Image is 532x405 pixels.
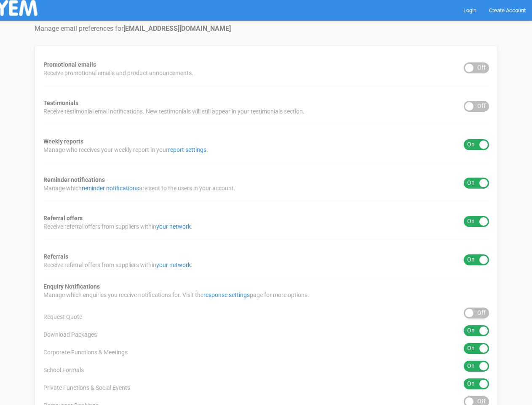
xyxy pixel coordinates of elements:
strong: Enquiry Notifications [43,283,100,290]
span: Receive promotional emails and product announcements. [43,69,193,77]
strong: Referrals [43,253,68,260]
span: Corporate Functions & Meetings [43,348,128,356]
span: Manage which are sent to the users in your account. [43,184,235,192]
a: your network [156,223,191,230]
strong: [EMAIL_ADDRESS][DOMAIN_NAME] [123,24,231,32]
strong: Promotional emails [43,61,96,68]
span: Receive testimonial email notifications. New testimonials will still appear in your testimonials ... [43,107,305,116]
span: Request Quote [43,313,82,321]
span: Receive referral offers from suppliers within . [43,222,192,231]
h4: Manage email preferences for [35,25,498,32]
a: reminder notifications [82,185,139,192]
a: report settings [168,146,206,153]
a: response settings [203,292,250,298]
strong: Referral offers [43,215,83,221]
span: Manage who receives your weekly report in your . [43,146,208,154]
span: Private Functions & Social Events [43,383,130,392]
span: Receive referral offers from suppliers within . [43,261,192,269]
strong: Weekly reports [43,138,83,145]
strong: Reminder notifications [43,176,105,183]
span: School Formals [43,366,84,374]
span: Manage which enquiries you receive notifications for. Visit the page for more options. [43,291,309,299]
span: Download Packages [43,330,97,339]
a: your network [156,262,191,268]
strong: Testimonials [43,100,78,106]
